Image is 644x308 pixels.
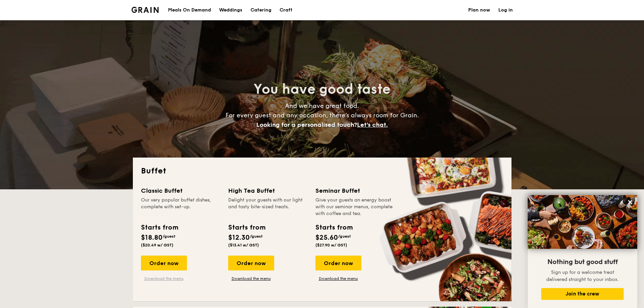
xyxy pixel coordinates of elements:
button: Close [625,197,636,208]
span: /guest [338,234,351,239]
div: Order now [315,256,361,270]
div: Give your guests an energy boost with our seminar menus, complete with coffee and tea. [315,197,395,217]
span: Looking for a personalised touch? [256,121,357,128]
div: Our very popular buffet dishes, complete with set-up. [141,197,220,217]
span: Sign up for a welcome treat delivered straight to your inbox. [546,269,619,282]
div: Starts from [228,222,265,233]
a: Download the menu [315,276,361,281]
a: Download the menu [228,276,274,281]
div: Starts from [141,222,178,233]
div: Order now [141,256,187,270]
span: $18.80 [141,234,163,242]
h2: Buffet [141,166,503,176]
span: And we have great food. For every guest and any occasion, there’s always room for Grain. [225,102,419,128]
span: Nothing but good stuff [547,258,618,266]
span: $12.30 [228,234,250,242]
div: Order now [228,256,274,270]
span: ($20.49 w/ GST) [141,243,173,247]
div: Classic Buffet [141,186,220,195]
span: You have good taste [254,81,390,97]
a: Logotype [132,7,159,13]
div: High Tea Buffet [228,186,307,195]
span: $25.60 [315,234,338,242]
span: ($27.90 w/ GST) [315,243,347,247]
div: Delight your guests with our light and tasty bite-sized treats. [228,197,307,217]
span: /guest [250,234,263,239]
a: Download the menu [141,276,187,281]
img: DSC07876-Edit02-Large.jpeg [528,195,637,249]
span: ($13.41 w/ GST) [228,243,259,247]
button: Join the crew [541,288,624,300]
span: Let's chat. [357,121,388,128]
span: /guest [163,234,175,239]
div: Seminar Buffet [315,186,395,195]
img: Grain [132,7,159,13]
div: Starts from [315,222,352,233]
